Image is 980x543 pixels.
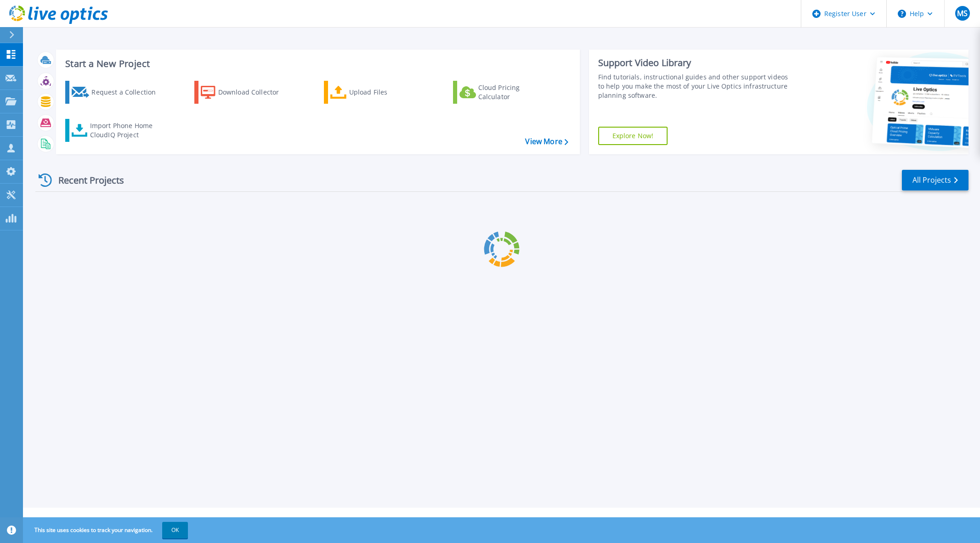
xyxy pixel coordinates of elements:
[218,83,292,101] div: Download Collector
[957,10,968,17] span: MS
[65,81,168,104] a: Request a Collection
[194,81,297,104] a: Download Collector
[902,170,969,190] a: All Projects
[598,127,668,145] a: Explore Now!
[324,81,426,104] a: Upload Files
[65,59,568,69] h3: Start a New Project
[162,522,188,538] button: OK
[598,57,793,69] div: Support Video Library
[35,169,136,191] div: Recent Projects
[25,522,188,538] span: This site uses cookies to track your navigation.
[598,73,793,100] div: Find tutorials, instructional guides and other support videos to help you make the most of your L...
[478,83,552,101] div: Cloud Pricing Calculator
[91,83,165,101] div: Request a Collection
[453,81,555,104] a: Cloud Pricing Calculator
[90,121,162,140] div: Import Phone Home CloudIQ Project
[349,83,423,101] div: Upload Files
[525,137,568,146] a: View More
